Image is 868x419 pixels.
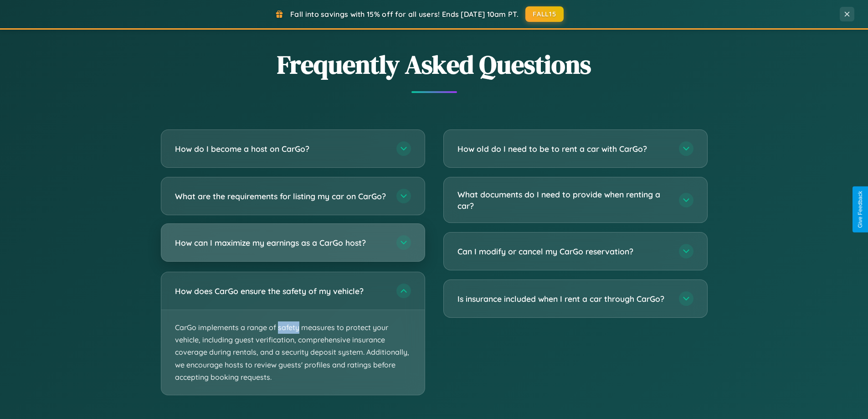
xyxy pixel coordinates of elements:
[457,189,670,211] h3: What documents do I need to provide when renting a car?
[290,10,519,19] span: Fall into savings with 15% off for all users! Ends [DATE] 10am PT.
[457,246,670,257] h3: Can I modify or cancel my CarGo reservation?
[457,293,670,305] h3: Is insurance included when I rent a car through CarGo?
[161,47,708,82] h2: Frequently Asked Questions
[175,285,387,297] h3: How does CarGo ensure the safety of my vehicle?
[525,6,564,22] button: FALL15
[457,143,670,155] h3: How old do I need to be to rent a car with CarGo?
[161,310,425,395] p: CarGo implements a range of safety measures to protect your vehicle, including guest verification...
[175,237,387,248] h3: How can I maximize my earnings as a CarGo host?
[175,191,387,202] h3: What are the requirements for listing my car on CarGo?
[857,191,863,228] div: Give Feedback
[175,143,387,155] h3: How do I become a host on CarGo?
